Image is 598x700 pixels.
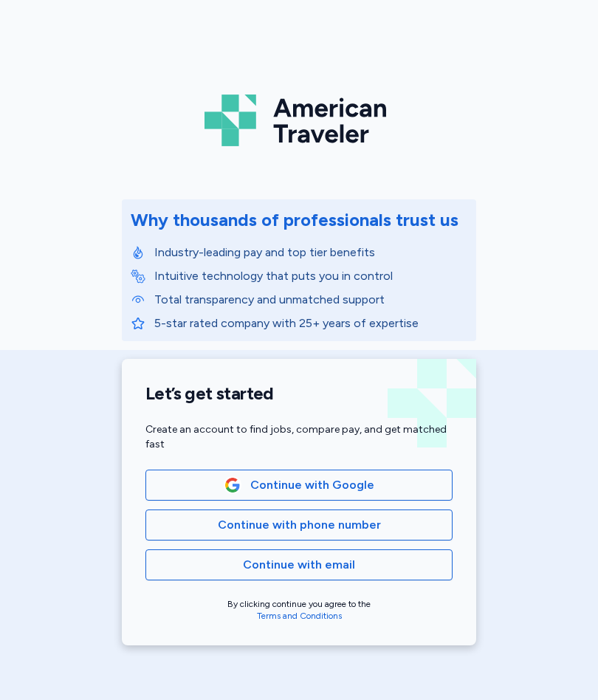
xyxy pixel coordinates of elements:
[205,89,393,152] img: Logo
[145,470,453,501] button: Google LogoContinue with Google
[145,382,453,405] h1: Let’s get started
[131,208,458,232] div: Why thousands of professionals trust us
[250,476,374,494] span: Continue with Google
[257,611,342,621] a: Terms and Conditions
[154,244,467,261] p: Industry-leading pay and top tier benefits
[145,549,453,580] button: Continue with email
[154,291,467,309] p: Total transparency and unmatched support
[145,422,453,452] div: Create an account to find jobs, compare pay, and get matched fast
[218,516,381,534] span: Continue with phone number
[145,509,453,541] button: Continue with phone number
[243,556,355,574] span: Continue with email
[145,598,453,622] div: By clicking continue you agree to the
[154,315,467,332] p: 5-star rated company with 25+ years of expertise
[154,267,467,285] p: Intuitive technology that puts you in control
[224,477,241,493] img: Google Logo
